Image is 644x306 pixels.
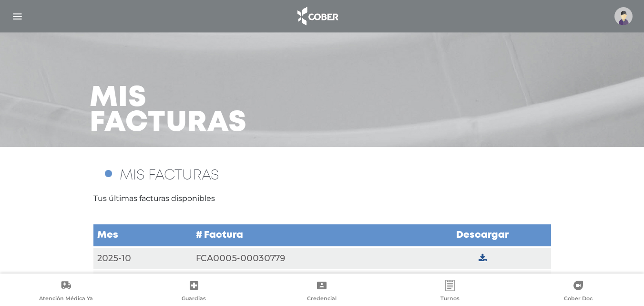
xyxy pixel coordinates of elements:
span: Guardias [182,295,206,304]
td: Descargar [414,224,551,247]
td: Mes [93,224,192,247]
a: Cober Doc [514,280,642,304]
span: Atención Médica Ya [39,295,93,304]
span: Cober Doc [564,295,593,304]
a: Guardias [130,280,258,304]
td: FCA0005-00030639 [192,269,414,291]
td: FCA0005-00030779 [192,247,414,269]
span: Credencial [307,295,337,304]
img: logo_cober_home-white.png [292,5,342,28]
a: Credencial [258,280,386,304]
a: Turnos [386,280,514,304]
span: MIS FACTURAS [120,169,219,182]
td: 2025-10 [93,247,192,269]
a: Atención Médica Ya [2,280,130,304]
td: # Factura [192,224,414,247]
p: Tus últimas facturas disponibles [93,193,551,204]
img: profile-placeholder.svg [614,7,633,25]
h3: Mis facturas [90,86,247,136]
img: Cober_menu-lines-white.svg [11,11,23,22]
span: Turnos [440,295,460,304]
td: 2025-09 [93,269,192,291]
